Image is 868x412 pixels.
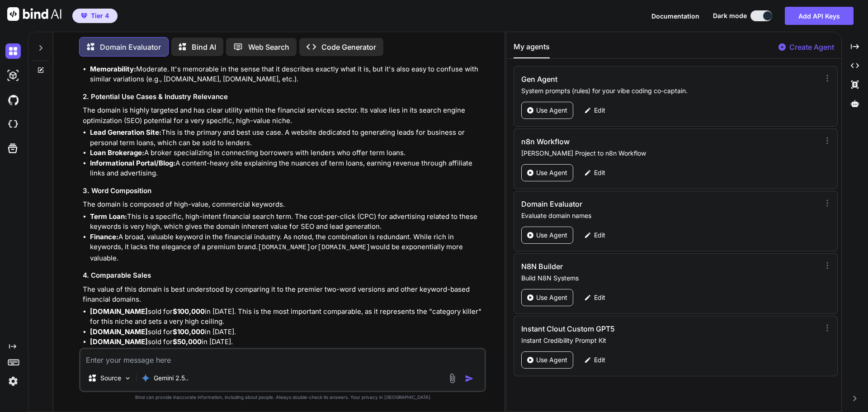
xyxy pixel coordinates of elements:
[83,186,484,196] h3: 3. Word Composition
[521,74,728,85] h3: Gen Agent
[91,11,109,20] span: Tier 4
[90,337,484,347] li: sold for in [DATE].
[521,149,816,158] p: [PERSON_NAME] Project to n8n Workflow
[83,284,484,305] p: The value of this domain is best understood by comparing it to the premier two-word versions and ...
[90,212,127,221] strong: Term Loan:
[521,261,728,272] h3: N8N Builder
[594,168,605,177] p: Edit
[90,232,118,241] strong: Finance:
[124,374,132,382] img: Pick Models
[536,168,567,177] p: Use Agent
[713,11,747,20] span: Dark mode
[594,106,605,115] p: Edit
[447,373,458,384] img: attachment
[594,293,605,302] p: Edit
[90,327,484,337] li: sold for in [DATE].
[90,327,148,336] strong: [DOMAIN_NAME]
[173,337,202,346] strong: $50,000
[173,307,205,316] strong: $100,000
[90,337,148,346] strong: [DOMAIN_NAME]
[521,336,816,345] p: Instant Credibility Prompt Kit
[465,374,474,383] img: icon
[90,158,484,179] li: A content-heavy site explaining the nuances of term loans, earning revenue through affiliate link...
[7,7,61,21] img: Bind AI
[536,106,567,115] p: Use Agent
[90,148,144,157] strong: Loan Brokerage:
[154,374,189,383] p: Gemini 2.5..
[90,307,484,327] li: sold for in [DATE]. This is the most important comparable, as it represents the "category killer"...
[90,65,136,73] strong: Memorability:
[785,7,854,25] button: Add API Keys
[5,374,21,389] img: settings
[5,92,21,108] img: githubDark
[173,327,205,336] strong: $100,000
[536,231,567,240] p: Use Agent
[100,374,121,383] p: Source
[90,148,484,158] li: A broker specializing in connecting borrowers with lenders who offer term loans.
[79,394,486,401] p: Bind can provide inaccurate information, including about people. Always double-check its answers....
[81,13,87,19] img: premium
[521,211,816,220] p: Evaluate domain names
[90,232,484,264] li: A broad, valuable keyword in the financial industry. As noted, the combination is redundant. Whil...
[100,42,161,52] p: Domain Evaluator
[141,374,150,383] img: Gemini 2.5 Pro
[90,128,161,137] strong: Lead Generation Site:
[258,244,311,251] code: [DOMAIN_NAME]
[83,199,484,210] p: The domain is composed of high-value, commercial keywords.
[248,42,289,52] p: Web Search
[536,355,567,365] p: Use Agent
[72,9,118,23] button: premiumTier 4
[5,43,21,59] img: darkChat
[83,270,484,281] h3: 4. Comparable Sales
[521,136,728,147] h3: n8n Workflow
[317,244,370,251] code: [DOMAIN_NAME]
[521,199,728,209] h3: Domain Evaluator
[521,274,816,283] p: Build N8N Systems
[651,11,699,21] button: Documentation
[90,347,484,358] li: sold for in [DATE].
[90,64,484,85] li: Moderate. It's memorable in the sense that it describes exactly what it is, but it's also easy to...
[521,323,728,334] h3: Instant Clout Custom GPT5
[192,42,216,52] p: Bind AI
[789,42,834,52] p: Create Agent
[90,159,175,167] strong: Informational Portal/Blog:
[5,68,21,83] img: darkAi-studio
[514,41,550,58] button: My agents
[536,293,567,302] p: Use Agent
[83,92,484,102] h3: 2. Potential Use Cases & Industry Relevance
[594,231,605,240] p: Edit
[521,86,816,95] p: System prompts (rules) for your vibe coding co-captain.
[5,117,21,132] img: cloudideIcon
[651,12,699,20] span: Documentation
[90,212,484,232] li: This is a specific, high-intent financial search term. The cost-per-click (CPC) for advertising r...
[90,307,148,316] strong: [DOMAIN_NAME]
[90,128,484,148] li: This is the primary and best use case. A website dedicated to generating leads for business or pe...
[594,355,605,365] p: Edit
[321,42,376,52] p: Code Generator
[83,105,484,126] p: The domain is highly targeted and has clear utility within the financial services sector. Its val...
